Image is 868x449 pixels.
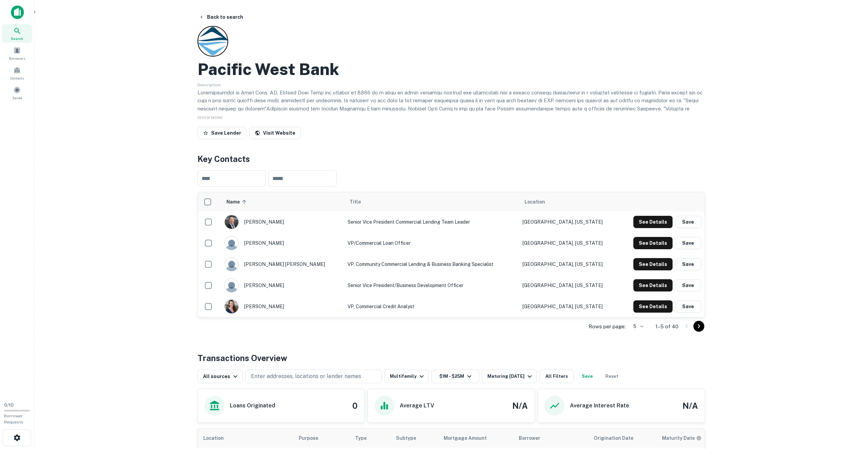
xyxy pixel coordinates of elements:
span: Name [226,198,249,206]
span: Search [11,36,23,41]
div: [PERSON_NAME] [224,278,341,293]
button: Go to next page [693,321,704,332]
th: Name [221,192,344,211]
th: Type [350,429,391,448]
td: VP, Commercial Credit Analyst [344,296,519,317]
span: Location [203,434,233,442]
h4: Key Contacts [197,153,705,165]
td: [GEOGRAPHIC_DATA], [US_STATE] [519,233,619,254]
img: 1682378110416 [225,300,238,313]
span: Borrower [519,434,540,442]
div: [PERSON_NAME] [PERSON_NAME] [224,257,341,271]
span: Purpose [299,434,327,442]
span: Location [525,198,545,206]
div: All sources [203,372,239,380]
a: Borrowers [2,44,32,62]
p: Loremipsumdol si Amet Cons, AD, Elitsed Doei Temp inc utlabor et 8866 do m aliqu en admin veniamq... [197,89,705,137]
span: Description [197,83,221,87]
span: Contacts [10,75,24,81]
p: Rows per page: [589,323,626,331]
h6: Average Interest Rate [570,402,629,410]
button: See Details [633,237,673,249]
span: SHOW MORE [197,115,223,120]
h6: Loans Originated [230,402,275,410]
button: See Details [633,300,673,313]
th: Purpose [293,429,350,448]
button: Reset [601,370,623,383]
button: See Details [633,258,673,270]
th: Location [519,192,619,211]
td: Senior Vice President Commercial Lending Team Leader [344,211,519,233]
td: [GEOGRAPHIC_DATA], [US_STATE] [519,254,619,275]
div: Maturing [DATE] [487,372,534,380]
button: See Details [633,279,673,291]
span: Origination Date [594,434,642,442]
a: Search [2,24,32,43]
span: Borrower Requests [4,414,23,424]
h4: N/A [512,400,528,412]
th: Origination Date [588,429,657,448]
td: [GEOGRAPHIC_DATA], [US_STATE] [519,211,619,233]
img: capitalize-icon.png [11,5,24,19]
a: Contacts [2,64,32,82]
p: 1–5 of 40 [656,323,678,331]
td: [GEOGRAPHIC_DATA], [US_STATE] [519,275,619,296]
h4: 0 [352,400,357,412]
button: See Details [633,216,673,228]
a: Visit Website [249,127,301,139]
span: Title [350,198,370,206]
th: Location [198,429,293,448]
button: Save your search to get updates of matches that match your search criteria. [576,370,598,383]
td: VP, Community Commercial Lending & Business Banking Specialist [344,254,519,275]
div: scrollable content [198,192,705,317]
button: All sources [197,370,242,383]
img: 9c8pery4andzj6ohjkjp54ma2 [225,257,238,271]
button: Save Lender [197,127,247,139]
iframe: Chat Widget [834,394,868,427]
th: Maturity dates displayed may be estimated. Please contact the lender for the most accurate maturi... [657,429,725,448]
h4: N/A [682,400,698,412]
div: Maturity dates displayed may be estimated. Please contact the lender for the most accurate maturi... [662,434,702,442]
button: Maturing [DATE] [482,370,537,383]
button: Multifamily [384,370,429,383]
button: Save [675,237,701,249]
p: Enter addresses, locations or lender names [251,372,361,380]
button: Enter addresses, locations or lender names [245,370,382,383]
button: Save [675,258,701,270]
span: 0 / 10 [4,403,14,408]
button: Save [675,300,701,313]
th: Borrower [513,429,588,448]
button: All Filters [540,370,574,383]
button: $1M - $25M [431,370,479,383]
a: Saved [2,84,32,102]
img: 9c8pery4andzj6ohjkjp54ma2 [225,279,238,292]
span: Type [355,434,367,442]
button: Save [675,279,701,291]
h6: Maturity Date [662,434,695,442]
div: 5 [628,321,645,331]
img: 1551994499591 [225,215,238,229]
td: Senior Vice President/Business Development Officer [344,275,519,296]
h6: Average LTV [400,402,434,410]
span: Maturity dates displayed may be estimated. Please contact the lender for the most accurate maturi... [662,434,710,442]
div: [PERSON_NAME] [224,299,341,314]
button: Save [675,216,701,228]
h4: Transactions Overview [197,352,287,364]
th: Title [344,192,519,211]
span: Borrowers [9,56,25,61]
div: [PERSON_NAME] [224,215,341,229]
div: [PERSON_NAME] [224,236,341,250]
th: Mortgage Amount [438,429,513,448]
h2: Pacific West Bank [197,59,339,79]
td: [GEOGRAPHIC_DATA], [US_STATE] [519,296,619,317]
span: Saved [12,95,22,101]
img: 9c8pery4andzj6ohjkjp54ma2 [225,236,238,250]
button: Back to search [196,11,246,23]
span: Subtype [396,434,416,442]
span: Mortgage Amount [444,434,496,442]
